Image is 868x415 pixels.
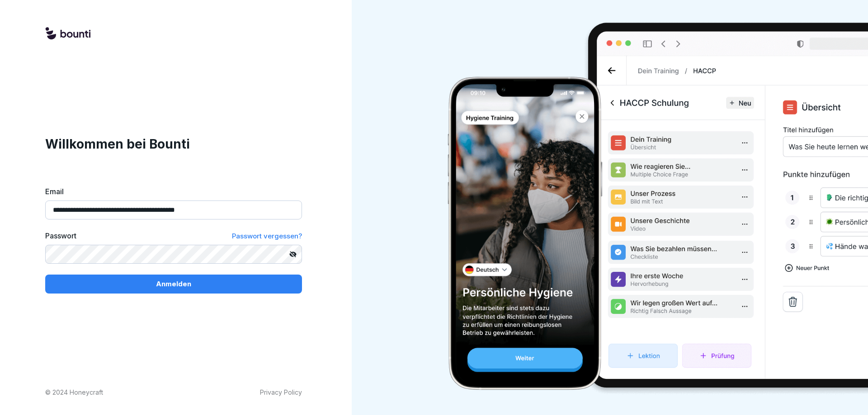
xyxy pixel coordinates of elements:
[45,230,76,242] label: Passwort
[45,275,302,294] button: Anmelden
[232,232,302,240] span: Passwort vergessen?
[45,387,103,397] p: © 2024 Honeycraft
[232,230,302,242] a: Passwort vergessen?
[45,186,302,197] label: Email
[260,387,302,397] a: Privacy Policy
[45,135,302,154] h1: Willkommen bei Bounti
[45,27,90,41] img: logo.svg
[156,279,191,289] p: Anmelden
